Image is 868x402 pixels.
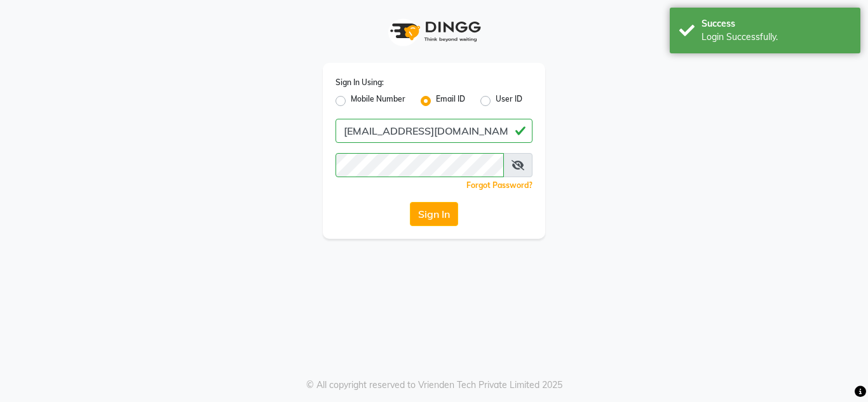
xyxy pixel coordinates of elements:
div: Login Successfully. [702,30,851,44]
label: Sign In Using: [336,77,384,88]
label: Email ID [436,93,465,109]
label: User ID [496,93,522,109]
button: Sign In [410,202,458,226]
div: Success [702,17,851,30]
input: Username [336,119,532,143]
a: Forgot Password? [466,180,532,190]
img: logo1.svg [383,13,485,50]
input: Username [336,153,504,177]
label: Mobile Number [351,93,405,109]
